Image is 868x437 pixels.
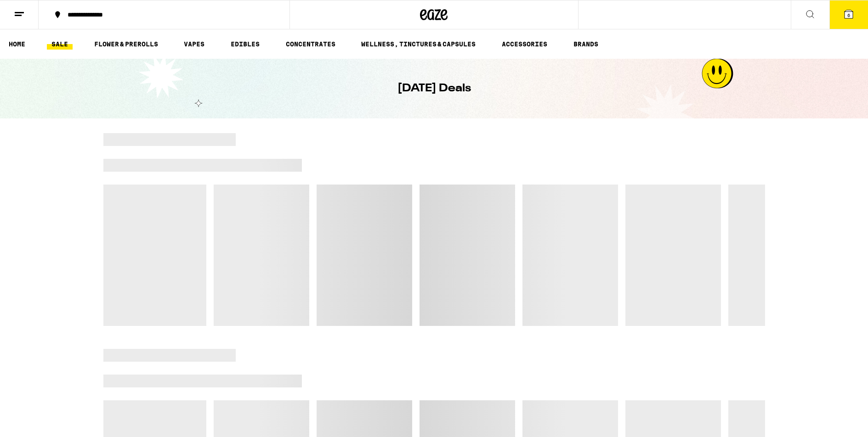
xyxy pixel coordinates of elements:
[281,39,340,50] a: CONCENTRATES
[179,39,209,50] a: VAPES
[397,81,471,96] h1: [DATE] Deals
[497,39,552,50] a: ACCESSORIES
[829,0,868,29] button: 6
[226,39,264,50] a: EDIBLES
[847,12,850,18] span: 6
[357,39,480,50] a: WELLNESS, TINCTURES & CAPSULES
[47,39,73,50] a: SALE
[569,39,603,50] a: BRANDS
[90,39,163,50] a: FLOWER & PREROLLS
[4,39,30,50] a: HOME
